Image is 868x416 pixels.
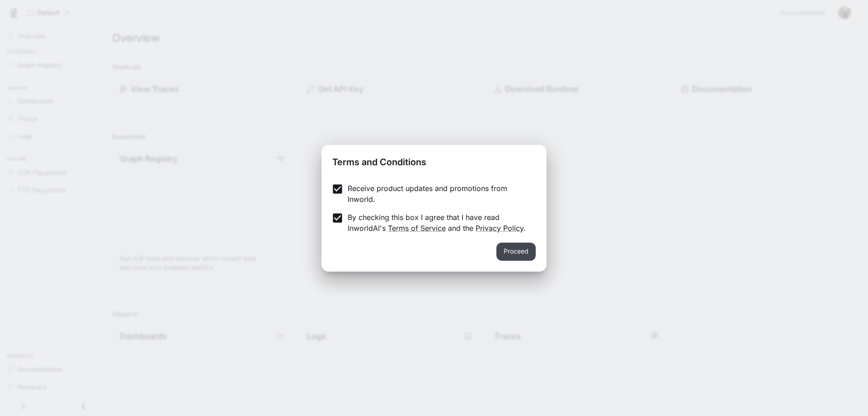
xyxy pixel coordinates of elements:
a: Privacy Policy [476,224,524,233]
p: Receive product updates and promotions from Inworld. [348,183,528,205]
p: By checking this box I agree that I have read InworldAI's and the . [348,212,528,234]
button: Proceed [496,243,536,261]
a: Terms of Service [388,224,446,233]
h2: Terms and Conditions [321,145,547,176]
